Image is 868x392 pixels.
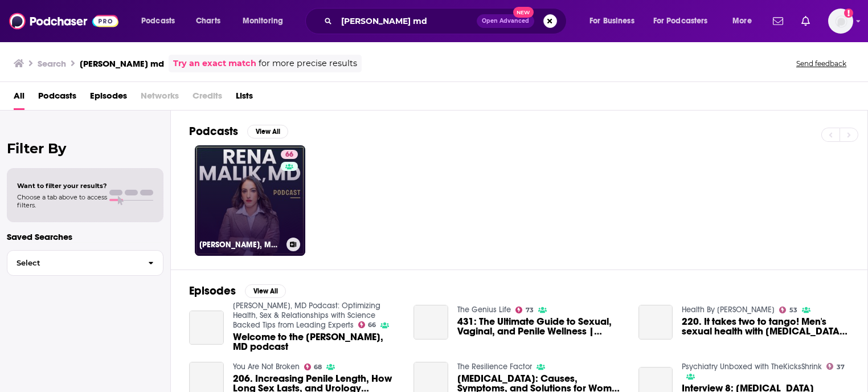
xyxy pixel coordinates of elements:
button: Select [7,250,163,276]
a: 53 [779,307,797,313]
a: 66 [358,321,376,328]
span: New [513,7,534,18]
button: open menu [133,12,190,30]
span: Credits [193,87,222,110]
button: open menu [235,12,298,30]
a: Welcome to the Rena Malik, MD podcast [189,311,224,345]
a: All [14,87,24,110]
a: 37 [826,363,845,370]
span: 53 [789,308,797,313]
span: Networks [141,87,179,110]
a: 431: The Ultimate Guide to Sexual, Vaginal, and Penile Wellness | Rena Malik, MD [457,317,625,336]
a: The Resilience Factor [457,362,532,371]
button: View All [245,284,286,298]
span: 66 [368,322,376,328]
img: User Profile [828,9,853,34]
span: Select [7,259,139,267]
button: open menu [724,12,766,30]
button: Open AdvancedNew [477,14,534,28]
a: Welcome to the Rena Malik, MD podcast [233,332,400,352]
img: Podchaser - Follow, Share and Rate Podcasts [9,10,118,32]
span: Logged in as Ashley_Beenen [828,9,853,34]
h3: [PERSON_NAME] md [80,58,164,69]
button: open menu [582,12,649,30]
span: More [732,13,752,29]
h2: Filter By [7,140,163,157]
span: Podcasts [141,13,175,29]
a: 73 [515,307,534,313]
a: EpisodesView All [189,284,286,298]
a: The Genius Life [457,305,511,315]
span: 220. It takes two to tango! Men's sexual health with [MEDICAL_DATA] [PERSON_NAME] MD [682,317,849,336]
a: 66 [281,150,298,159]
a: 431: The Ultimate Guide to Sexual, Vaginal, and Penile Wellness | Rena Malik, MD [413,305,448,340]
a: Podcasts [38,87,76,110]
span: Charts [196,13,220,29]
h3: Search [38,58,66,69]
a: Lists [236,87,253,110]
a: Charts [189,12,227,30]
span: For Podcasters [653,13,708,29]
span: Welcome to the [PERSON_NAME], MD podcast [233,332,400,352]
a: 68 [304,364,322,370]
svg: Add a profile image [844,9,853,18]
h2: Episodes [189,284,236,298]
span: 68 [314,365,322,370]
button: Send feedback [793,59,850,68]
span: 66 [285,149,293,161]
div: Search podcasts, credits, & more... [316,8,578,34]
h3: [PERSON_NAME], MD Podcast: Optimizing Health, Sex & Relationships with Science Backed Tips from L... [199,240,282,250]
a: Try an exact match [173,57,256,70]
a: 220. It takes two to tango! Men's sexual health with urologist Rena Malik MD [682,317,849,336]
span: For Business [589,13,634,29]
button: Show profile menu [828,9,853,34]
a: Episodes [90,87,127,110]
button: open menu [646,12,724,30]
a: 220. It takes two to tango! Men's sexual health with urologist Rena Malik MD [638,305,673,340]
a: 66[PERSON_NAME], MD Podcast: Optimizing Health, Sex & Relationships with Science Backed Tips from... [195,145,305,256]
p: Saved Searches [7,231,163,242]
a: Show notifications dropdown [797,11,814,31]
a: Psychiatry Unboxed with TheKicksShrink [682,362,822,371]
span: Open Advanced [482,18,529,24]
button: View All [247,125,288,138]
a: Rena Malik, MD Podcast: Optimizing Health, Sex & Relationships with Science Backed Tips from Lead... [233,301,380,330]
a: Show notifications dropdown [768,11,788,31]
span: Choose a tab above to access filters. [17,193,107,209]
a: You Are Not Broken [233,362,300,371]
a: Health By Heather Hirsch [682,305,775,315]
a: PodcastsView All [189,124,288,138]
span: 37 [837,365,845,370]
h2: Podcasts [189,124,238,138]
input: Search podcasts, credits, & more... [337,12,477,30]
span: 431: The Ultimate Guide to Sexual, Vaginal, and Penile Wellness | [PERSON_NAME], MD [457,317,625,336]
span: for more precise results [259,57,357,70]
span: Monitoring [243,13,283,29]
span: 73 [526,308,534,313]
span: Want to filter your results? [17,182,107,190]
